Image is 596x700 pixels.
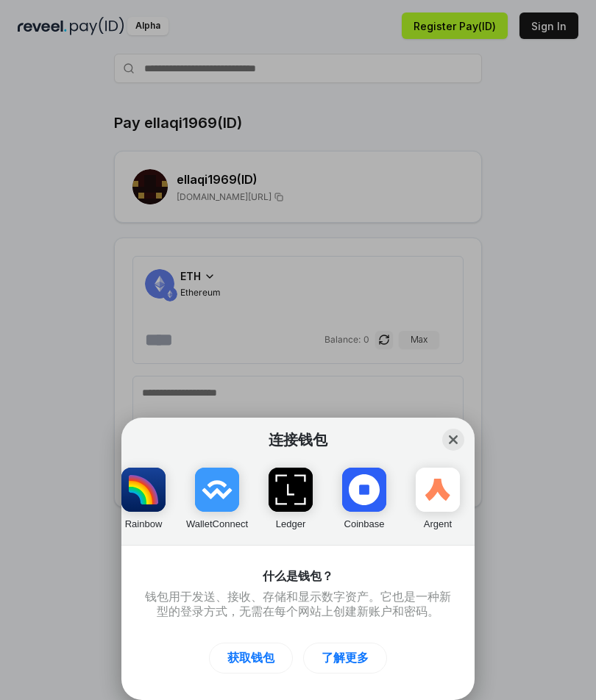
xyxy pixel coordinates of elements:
[344,518,385,529] span: Coinbase
[424,518,452,529] span: Argent
[269,460,313,531] button: Ledger
[342,460,386,531] button: Coinbase
[416,468,460,512] img: svg+xml,%3Csvg%20width%3D%2228%22%20height%3D%2228%22%20viewBox%3D%220%200%2028%2028%22%20fill%3D...
[303,643,387,674] a: 了解更多
[342,468,386,512] img: svg+xml,%3Csvg%20width%3D%2228%22%20height%3D%2228%22%20viewBox%3D%220%200%2028%2028%22%20fill%3D...
[227,651,274,665] div: 获取钱包
[276,518,305,529] span: Ledger
[195,460,239,531] button: WalletConnect
[195,468,239,512] img: svg+xml,%3Csvg%20width%3D%2228%22%20height%3D%2228%22%20viewBox%3D%220%200%2028%2028%22%20fill%3D...
[145,590,451,619] div: 钱包用于发送、接收、存储和显示数字资产。它也是一种新型的登录方式，无需在每个网站上创建新账户和密码。
[416,460,460,531] button: Argent
[269,468,313,512] img: svg+xml,%3Csvg%20xmlns%3D%22http%3A%2F%2Fwww.w3.org%2F2000%2Fsvg%22%20width%3D%2228%22%20height%3...
[125,518,163,529] span: Rainbow
[145,569,451,584] div: 什么是钱包？
[136,431,460,449] h1: 连接钱包
[322,651,369,665] div: 了解更多
[209,643,293,674] button: 获取钱包
[121,468,166,512] img: svg+xml,%3Csvg%20width%3D%22120%22%20height%3D%22120%22%20viewBox%3D%220%200%20120%20120%22%20fil...
[186,518,248,529] span: WalletConnect
[442,429,464,451] button: Close
[121,460,166,531] button: Rainbow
